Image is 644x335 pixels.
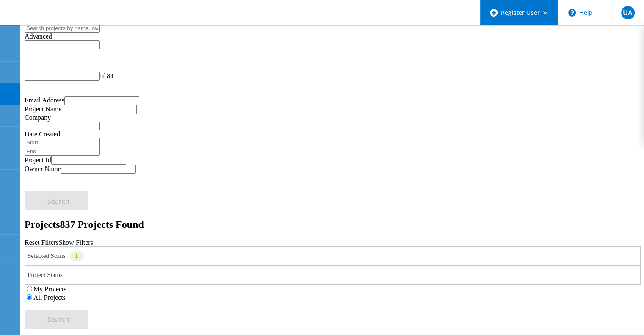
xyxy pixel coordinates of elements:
span: Search [47,197,69,206]
span: UA [623,9,633,16]
a: Live Optics Dashboard [8,17,100,24]
div: 1 [70,251,84,261]
input: End [25,147,100,156]
span: of 84 [100,72,113,80]
a: Reset Filters [25,239,58,246]
svg: \n [568,9,576,17]
label: Company [25,114,51,121]
label: Project Name [25,105,62,113]
input: Start [25,138,100,147]
label: My Projects [33,285,66,293]
button: Search [25,191,88,210]
div: Project Status [25,266,641,285]
label: Owner Name [25,165,61,172]
label: All Projects [33,294,66,301]
div: Selected Scans [25,246,641,266]
label: Email Address [25,97,64,104]
button: Search [25,310,88,329]
input: Search projects by name, owner, ID, company, etc [25,24,100,33]
label: Project Id [25,156,51,163]
div: | [25,57,641,64]
label: Date Created [25,130,60,138]
b: Projects [25,219,60,230]
a: Show Filters [58,239,93,246]
span: 837 Projects Found [60,219,144,230]
span: Advanced [25,33,52,40]
span: Search [47,315,69,324]
div: | [25,89,641,96]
